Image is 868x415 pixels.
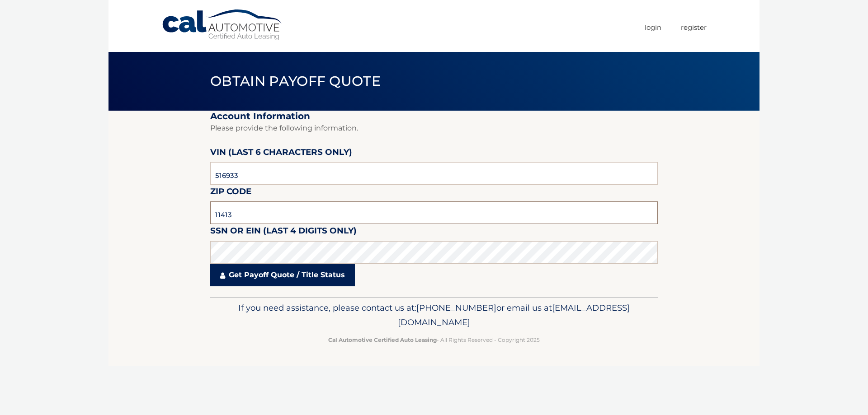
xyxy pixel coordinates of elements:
[210,111,658,122] h2: Account Information
[645,20,661,35] a: Login
[210,122,658,135] p: Please provide the following information.
[210,264,355,286] a: Get Payoff Quote / Title Status
[210,145,352,162] label: VIN (last 6 characters only)
[328,336,437,343] strong: Cal Automotive Certified Auto Leasing
[216,301,652,330] p: If you need assistance, please contact us at: or email us at
[161,9,283,41] a: Cal Automotive
[210,185,251,201] label: Zip Code
[416,303,496,313] span: [PHONE_NUMBER]
[681,20,707,35] a: Register
[210,224,357,241] label: SSN or EIN (last 4 digits only)
[210,73,381,89] span: Obtain Payoff Quote
[216,335,652,345] p: - All Rights Reserved - Copyright 2025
